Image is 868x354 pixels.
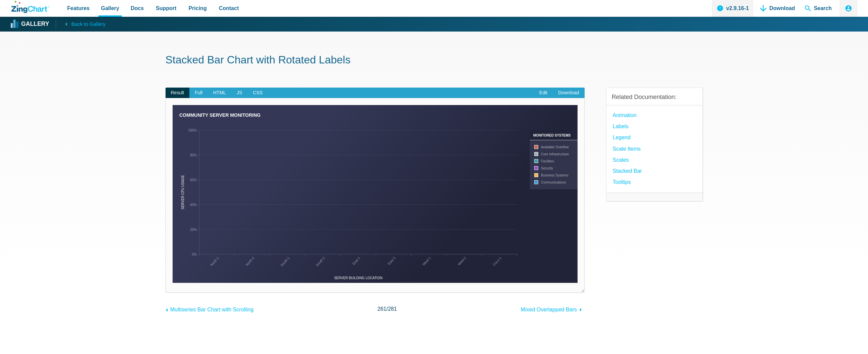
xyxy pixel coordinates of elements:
a: Stacked Bar [613,166,642,175]
a: Multiseries Bar Chart with Scrolling [166,303,254,314]
h3: Related Documentation: [612,93,697,101]
strong: Gallery [21,21,49,27]
a: Legend [613,133,631,142]
span: CSS [247,88,268,98]
a: Edit [534,88,553,98]
span: Contact [219,4,239,13]
span: Docs [131,4,144,13]
h1: Stacked Bar Chart with Rotated Labels [166,53,703,68]
a: Mixed Overlapped Bars [521,303,585,314]
a: Gallery [11,19,49,29]
span: Pricing [188,4,207,13]
span: Mixed Overlapped Bars [521,307,577,312]
a: Scale Items [613,144,641,153]
span: Full [189,88,208,98]
a: Scales [613,155,629,164]
span: Multiseries Bar Chart with Scrolling [170,307,254,312]
a: Labels [613,122,629,131]
span: Features [67,4,90,13]
a: Animation [613,111,637,120]
span: 281 [388,306,397,312]
a: ZingChart Logo. Click to return to the homepage [11,1,49,13]
span: Back to Gallery [71,20,105,29]
span: Gallery [101,4,119,13]
span: HTML [208,88,231,98]
a: Back to Gallery [56,19,105,29]
span: Result [166,88,190,98]
span: Support [156,4,176,13]
span: JS [231,88,247,98]
span: 261 [377,306,386,312]
a: Tooltips [613,178,631,187]
span: / [377,304,397,313]
a: Download [553,88,584,98]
